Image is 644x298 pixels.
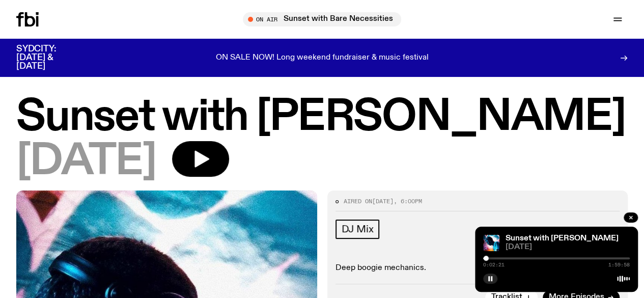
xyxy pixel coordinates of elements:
[216,53,429,63] p: ON SALE NOW! Long weekend fundraiser & music festival
[335,263,620,273] p: Deep boogie mechanics.
[506,234,619,242] a: Sunset with [PERSON_NAME]
[483,235,499,251] img: Simon Caldwell stands side on, looking downwards. He has headphones on. Behind him is a brightly ...
[16,97,628,138] h1: Sunset with [PERSON_NAME]
[16,141,156,182] span: [DATE]
[342,224,374,235] span: DJ Mix
[394,197,422,205] span: , 6:00pm
[372,197,394,205] span: [DATE]
[344,197,372,205] span: Aired on
[608,262,630,267] span: 1:59:58
[506,243,630,251] span: [DATE]
[483,262,505,267] span: 0:02:21
[335,220,380,239] a: DJ Mix
[243,12,401,26] button: On AirSunset with Bare Necessities
[16,45,81,71] h3: SYDCITY: [DATE] & [DATE]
